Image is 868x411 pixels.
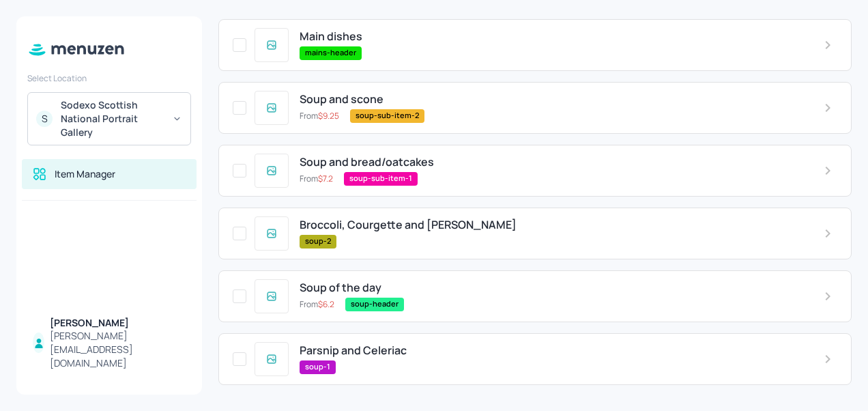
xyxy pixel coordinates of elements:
[300,298,334,311] p: From
[36,111,53,127] div: S
[300,173,333,185] p: From
[300,218,517,231] span: Broccoli, Courgette and [PERSON_NAME]
[300,281,381,294] span: Soup of the day
[350,110,424,122] span: soup-sub-item-2
[50,316,186,330] div: [PERSON_NAME]
[344,173,418,184] span: soup-sub-item-1
[300,156,434,169] span: Soup and bread/oatcakes
[300,110,339,122] p: From
[300,47,362,59] span: mains-header
[300,361,336,373] span: soup-1
[55,167,115,181] div: Item Manager
[318,298,334,310] span: $ 6.2
[27,72,191,84] div: Select Location
[50,329,186,370] div: [PERSON_NAME][EMAIL_ADDRESS][DOMAIN_NAME]
[61,98,164,139] div: Sodexo Scottish National Portrait Gallery
[345,298,404,310] span: soup-header
[300,236,336,247] span: soup-2
[318,173,333,184] span: $ 7.2
[300,30,362,43] span: Main dishes
[300,93,384,106] span: Soup and scone
[318,110,339,122] span: $ 9.25
[300,344,407,357] span: Parsnip and Celeriac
